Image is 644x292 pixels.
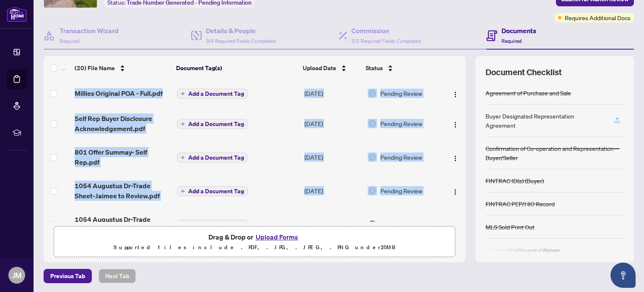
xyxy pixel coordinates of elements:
h4: Commission [351,26,421,36]
span: plus [181,189,185,193]
div: Agreement of Purchase and Sale [486,88,571,97]
button: Add a Document Tag [177,186,248,197]
td: [DATE] [301,174,364,208]
span: Pending Review [380,119,422,128]
button: Logo [449,117,462,130]
div: FINTRAC ID(s) (Buyer) [486,176,544,185]
button: Add a Document Tag [177,88,248,99]
td: [DATE] [301,107,364,140]
span: Add a Document Tag [188,121,244,127]
span: Pending Review [380,89,422,98]
img: Logo [452,189,459,195]
span: Previous Tab [50,269,85,283]
button: Add a Document Tag [177,119,248,129]
button: Open asap [610,263,636,288]
div: FINTRAC PEP/HIO Record [486,199,555,208]
div: Buyer Designated Representation Agreement [486,111,604,130]
span: JM [12,269,21,281]
button: Add a Document Tag [177,89,248,99]
button: Logo [449,150,462,164]
button: Add a Document Tag [177,118,248,129]
button: Previous Tab [44,269,92,283]
img: Document Status [368,119,377,128]
span: Add a Document Tag [188,188,244,194]
img: Document Status [368,220,377,229]
img: Logo [452,91,459,98]
span: Pending Review [380,186,422,195]
span: 3/4 Required Fields Completed [206,38,275,44]
h4: Details & People [206,26,275,36]
span: (20) File Name [75,63,115,73]
td: [DATE] [301,80,364,107]
img: Document Status [368,153,377,162]
span: Millies Original POA - Full.pdf [75,88,163,98]
span: 1054 Augustus Dr-Trade Sheet-Jaimee to Review.pdf [75,181,170,201]
th: Status [362,56,441,80]
button: Add a Document Tag [177,220,248,230]
img: logo [7,6,27,22]
h4: Transaction Wizard [60,26,119,36]
span: Status [366,63,383,73]
button: Logo [449,87,462,100]
span: Pending Review [380,153,422,162]
button: Logo [449,218,462,231]
span: Pending Review [380,220,422,229]
span: plus [181,155,185,160]
div: Confirmation of Co-operation and Representation—Buyer/Seller [486,144,624,162]
img: Document Status [368,89,377,98]
th: Document Tag(s) [173,56,300,80]
img: Logo [452,121,459,128]
span: Add a Document Tag [188,91,244,97]
button: Add a Document Tag [177,219,248,230]
span: Document Checklist [486,66,562,78]
span: Self Rep Buyer Disclosure Acknowledgement.pdf [75,113,170,134]
p: Supported files include .PDF, .JPG, .JPEG, .PNG under 25 MB [59,242,450,253]
span: Requires Additional Docs [565,13,631,22]
span: Required [60,38,80,44]
span: 2/2 Required Fields Completed [351,38,421,44]
span: Drag & Drop orUpload FormsSupported files include .PDF, .JPG, .JPEG, .PNG under25MB [54,226,455,258]
th: Upload Date [299,56,362,80]
button: Add a Document Tag [177,186,248,196]
span: plus [181,122,185,126]
span: 801 Offer Summay- Self Rep.pdf [75,147,170,167]
img: Logo [452,155,459,162]
td: [DATE] [301,140,364,174]
span: Drag & Drop or [208,231,301,242]
th: (20) File Name [71,56,173,80]
button: Upload Forms [253,231,301,242]
div: MLS Sold Print Out [486,222,535,231]
button: Add a Document Tag [177,153,248,163]
span: Add a Document Tag [188,155,244,160]
button: Logo [449,184,462,197]
h4: Documents [501,26,536,36]
span: Upload Date [303,63,336,73]
span: plus [181,92,185,96]
td: [DATE] [301,208,364,241]
span: Add a Document Tag [188,222,244,228]
button: Add a Document Tag [177,152,248,163]
span: Required [501,38,522,44]
span: 1054 Augustus Dr-Trade Sheet-Jaimee to Review.pdf [75,214,170,234]
img: Document Status [368,186,377,195]
button: Next Tab [99,269,136,283]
